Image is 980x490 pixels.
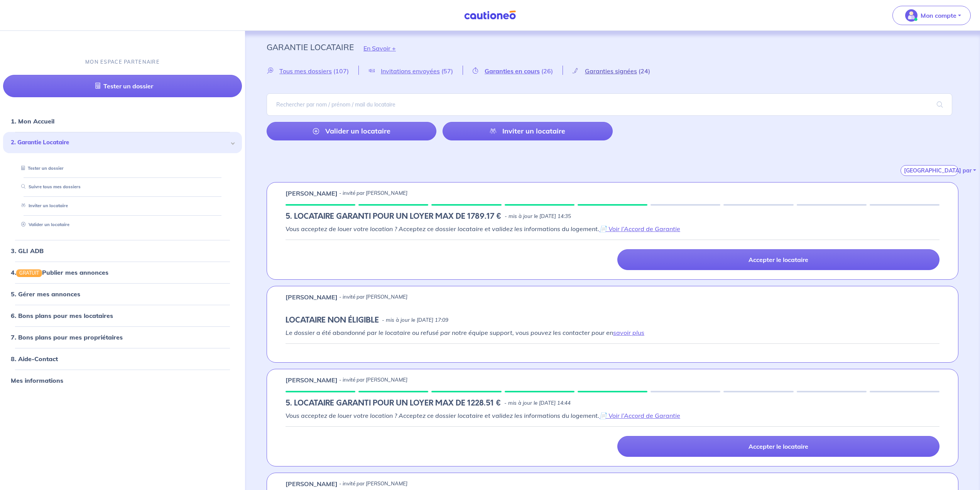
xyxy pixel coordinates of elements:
[3,329,242,345] div: 7. Bons plans pour mes propriétaires
[3,351,242,367] div: 8. Aide-Contact
[928,94,952,115] span: search
[12,199,233,212] div: Inviter un locataire
[286,399,501,408] h5: 5. LOCATAIRE GARANTI POUR UN LOYER MAX DE 1228.51 €
[12,181,233,193] div: Suivre tous mes dossiers
[339,293,407,301] p: - invité par [PERSON_NAME]
[11,138,228,147] span: 2. Garantie Locataire
[11,290,80,298] a: 5. Gérer mes annonces
[267,67,358,74] a: Tous mes dossiers(107)
[921,11,956,20] p: Mon compte
[12,218,233,231] div: Valider un locataire
[463,67,563,74] a: Garanties en cours(26)
[3,132,242,153] div: 2. Garantie Locataire
[11,312,113,319] a: 6. Bons plans pour mes locataires
[485,67,540,75] span: Garanties en cours
[3,243,242,259] div: 3. GLI ADB
[11,117,54,125] a: 1. Mon Accueil
[339,189,407,197] p: - invité par [PERSON_NAME]
[749,443,808,450] p: Accepter le locataire
[563,67,660,74] a: Garanties signées(24)
[339,480,407,488] p: - invité par [PERSON_NAME]
[504,399,571,407] p: - mis à jour le [DATE] 14:44
[3,308,242,323] div: 6. Bons plans pour mes locataires
[354,37,406,59] button: En Savoir +
[286,212,502,221] h5: 5. LOCATAIRE GARANTI POUR UN LOYER MAX DE 1789.17 €
[11,333,123,341] a: 7. Bons plans pour mes propriétaires
[286,399,939,408] div: state: RENTER-PROPERTY-IN-PROGRESS, Context: INELIGIBILITY,INELIGIBILITY
[541,67,553,75] span: (26)
[267,122,436,140] a: Valider un locataire
[3,75,242,97] a: Tester un dossier
[333,67,349,75] span: (107)
[617,436,940,457] a: Accepter le locataire
[381,67,440,75] span: Invitations envoyées
[286,316,939,325] div: state: ARCHIVED, Context: ,NULL-NO-CERTIFICATE
[359,67,463,74] a: Invitations envoyées(57)
[286,329,644,336] em: Le dossier a été abandonné par le locataire ou refusé par notre équipe support, vous pouvez les c...
[267,93,952,116] input: Rechercher par nom / prénom / mail du locataire
[286,479,338,488] p: [PERSON_NAME]
[339,376,407,384] p: - invité par [PERSON_NAME]
[12,162,233,175] div: Tester un dossier
[441,67,453,75] span: (57)
[613,329,644,336] a: savoir plus
[599,225,680,233] a: 📄 Voir l’Accord de Garantie
[617,249,940,270] a: Accepter le locataire
[18,184,81,189] a: Suivre tous mes dossiers
[286,212,939,221] div: state: LANDLORD-CONTACT-IN-PENDING, Context: ,
[18,203,68,208] a: Inviter un locataire
[585,67,637,75] span: Garanties signées
[18,166,64,171] a: Tester un dossier
[286,412,680,419] em: Vous acceptez de louer votre location ? Acceptez ce dossier locataire et validez les informations...
[3,265,242,280] div: 4.GRATUITPublier mes annonces
[11,355,58,363] a: 8. Aide-Contact
[892,6,971,25] button: illu_account_valid_menu.svgMon compte
[3,113,242,129] div: 1. Mon Accueil
[286,189,338,198] p: [PERSON_NAME]
[461,10,519,20] img: Cautioneo
[749,256,808,264] p: Accepter le locataire
[905,9,917,22] img: illu_account_valid_menu.svg
[85,58,160,66] p: MON ESPACE PARTENAIRE
[901,165,958,176] button: [GEOGRAPHIC_DATA] par
[11,269,108,276] a: 4.GRATUITPublier mes annonces
[286,225,680,233] em: Vous acceptez de louer votre location ? Acceptez ce dossier locataire et validez les informations...
[286,292,338,302] p: [PERSON_NAME]
[286,375,338,385] p: [PERSON_NAME]
[3,373,242,388] div: Mes informations
[639,67,650,75] span: (24)
[11,247,44,255] a: 3. GLI ADB
[505,213,571,220] p: - mis à jour le [DATE] 14:35
[18,222,69,227] a: Valider un locataire
[267,40,354,54] p: Garantie Locataire
[3,286,242,302] div: 5. Gérer mes annonces
[599,412,680,419] a: 📄 Voir l’Accord de Garantie
[279,67,332,75] span: Tous mes dossiers
[443,122,612,140] a: Inviter un locataire
[11,377,63,384] a: Mes informations
[382,316,448,324] p: - mis à jour le [DATE] 17:09
[286,316,379,325] h5: LOCATAIRE NON ÉLIGIBLE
